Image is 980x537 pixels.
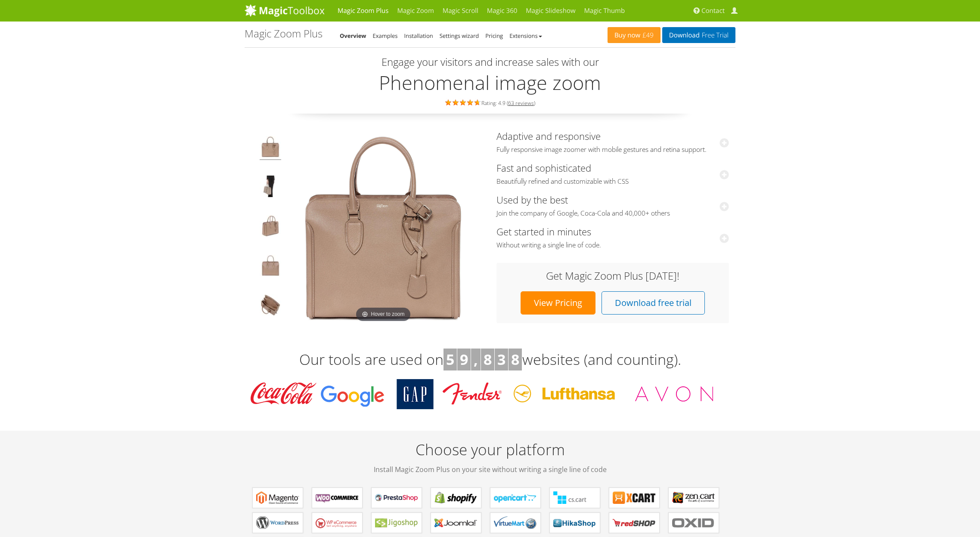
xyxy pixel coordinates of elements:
a: Extensions [509,32,542,40]
b: 8 [484,349,492,369]
span: Without writing a single line of code. [496,241,729,250]
a: Magic Zoom Plus for OpenCart [490,488,541,508]
a: Used by the bestJoin the company of Google, Coca-Cola and 40,000+ others [496,193,729,218]
img: jQuery image zoom example [260,215,281,239]
a: Buy now£49 [608,27,661,43]
a: View Pricing [521,291,595,315]
span: £49 [640,32,654,39]
b: Magic Zoom Plus for Magento [256,491,299,504]
img: Product image zoom example [260,136,281,160]
a: Magic Zoom Plus for Joomla [431,512,481,533]
b: Magic Zoom Plus for Shopify [434,491,478,504]
a: Magic Zoom Plus for VirtueMart [490,512,541,533]
img: JavaScript zoom tool example [260,294,281,318]
b: 8 [511,349,519,369]
a: Pricing [485,32,503,40]
a: Magic Zoom Plus for Magento [252,488,303,508]
b: Magic Zoom Plus for VirtueMart [494,516,537,529]
a: Overview [340,32,366,40]
b: 3 [497,349,506,369]
a: Magic Zoom Plus DemoHover to zoom [286,131,480,324]
h2: Choose your platform [245,439,735,475]
a: Magic Zoom Plus for WooCommerce [312,488,363,508]
span: Contact [701,6,725,15]
div: Rating: 4.9 ( ) [245,98,735,107]
a: Fast and sophisticatedBeautifully refined and customizable with CSS [496,161,729,186]
h3: Engage your visitors and increase sales with our [247,56,733,68]
a: Magic Zoom Plus for Shopify [431,488,481,508]
a: Magic Zoom Plus for CS-Cart [549,488,600,508]
a: Magic Zoom Plus for Zen Cart [668,488,719,508]
a: Settings wizard [440,32,479,40]
h3: Get Magic Zoom Plus [DATE]! [505,270,720,281]
b: Magic Zoom Plus for CS-Cart [553,491,596,504]
b: Magic Zoom Plus for OpenCart [494,491,537,504]
a: Magic Zoom Plus for WordPress [252,512,303,533]
img: JavaScript image zoom example [260,176,281,200]
img: MagicToolbox.com - Image tools for your website [245,4,325,17]
a: Adaptive and responsiveFully responsive image zoomer with mobile gestures and retina support. [496,130,729,154]
b: , [474,349,478,369]
b: Magic Zoom Plus for X-Cart [613,491,656,504]
a: Installation [404,32,433,40]
h2: Phenomenal image zoom [245,72,735,93]
b: Magic Zoom Plus for Jigoshop [375,516,418,529]
a: Examples [373,32,398,40]
span: Fully responsive image zoomer with mobile gestures and retina support. [496,145,729,154]
span: Beautifully refined and customizable with CSS [496,177,729,186]
img: Magic Toolbox Customers [245,379,723,409]
img: Hover image zoom example [260,255,281,279]
a: Magic Zoom Plus for WP e-Commerce [312,512,363,533]
span: Free Trial [700,32,729,39]
b: Magic Zoom Plus for Zen Cart [672,491,715,504]
a: Magic Zoom Plus for PrestaShop [371,488,422,508]
a: Magic Zoom Plus for Jigoshop [371,512,422,533]
a: Magic Zoom Plus for X-Cart [609,488,660,508]
a: Magic Zoom Plus for OXID [668,512,719,533]
b: 9 [460,349,468,369]
img: Magic Zoom Plus Demo [286,131,480,324]
a: 63 reviews [508,99,534,107]
b: Magic Zoom Plus for HikaShop [553,516,596,529]
b: Magic Zoom Plus for OXID [672,516,715,529]
span: Join the company of Google, Coca-Cola and 40,000+ others [496,209,729,218]
b: Magic Zoom Plus for PrestaShop [375,491,418,504]
a: DownloadFree Trial [662,27,735,43]
a: Download free trial [602,291,705,315]
b: Magic Zoom Plus for WP e-Commerce [316,516,359,529]
span: Install Magic Zoom Plus on your site without writing a single line of code [245,464,735,475]
b: Magic Zoom Plus for redSHOP [613,516,656,529]
h3: Our tools are used on websites (and counting). [245,349,735,371]
b: Magic Zoom Plus for Joomla [434,516,478,529]
a: Magic Zoom Plus for redSHOP [609,512,660,533]
b: Magic Zoom Plus for WooCommerce [316,491,359,504]
h1: Magic Zoom Plus [245,28,323,39]
a: Get started in minutesWithout writing a single line of code. [496,225,729,250]
b: Magic Zoom Plus for WordPress [256,516,299,529]
a: Magic Zoom Plus for HikaShop [549,512,600,533]
b: 5 [446,349,454,369]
